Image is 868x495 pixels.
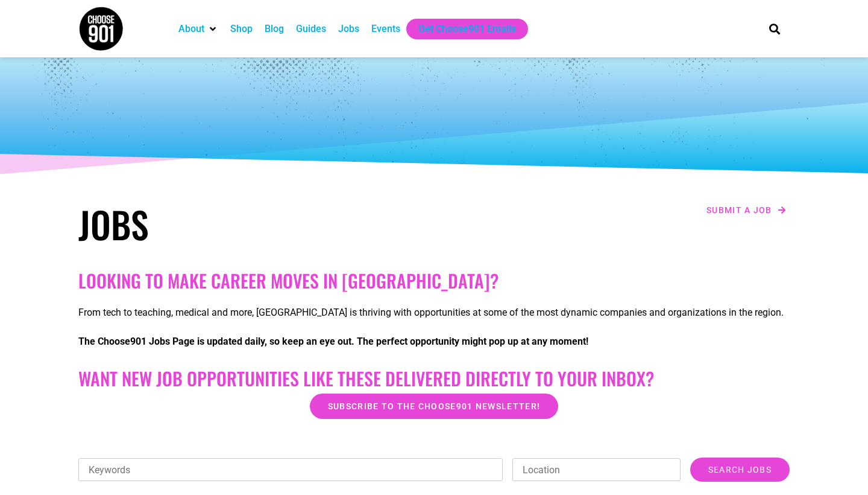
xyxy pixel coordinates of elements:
[78,368,790,389] h2: Want New Job Opportunities like these Delivered Directly to your Inbox?
[172,19,224,39] div: About
[706,206,772,214] span: Submit a job
[703,202,790,218] a: Submit a job
[230,22,253,36] a: Shop
[78,305,790,320] p: From tech to teaching, medical and more, [GEOGRAPHIC_DATA] is thriving with opportunities at some...
[512,458,681,481] input: Location
[371,22,400,36] a: Events
[310,394,558,419] a: Subscribe to the Choose901 newsletter!
[765,19,785,39] div: Search
[78,458,503,481] input: Keywords
[78,336,588,347] strong: The Choose901 Jobs Page is updated daily, so keep an eye out. The perfect opportunity might pop u...
[265,22,284,36] a: Blog
[690,458,790,482] input: Search Jobs
[172,19,749,39] nav: Main nav
[418,22,516,36] a: Get Choose901 Emails
[338,22,359,36] a: Jobs
[178,22,204,36] a: About
[328,402,540,410] span: Subscribe to the Choose901 newsletter!
[78,202,428,246] h1: Jobs
[296,22,326,36] a: Guides
[78,270,790,292] h2: Looking to make career moves in [GEOGRAPHIC_DATA]?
